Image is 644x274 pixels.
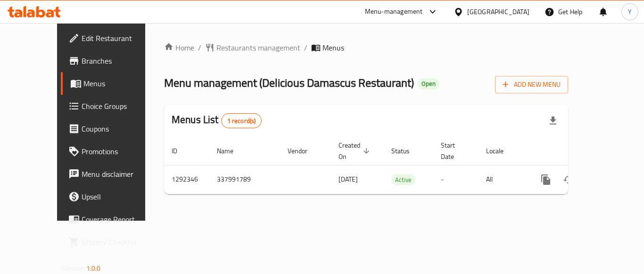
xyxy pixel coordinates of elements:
span: Promotions [82,146,157,157]
a: Restaurants management [205,42,300,53]
span: Menu disclaimer [82,168,157,180]
span: Open [418,80,439,88]
div: Open [418,78,439,90]
a: Promotions [61,140,165,163]
nav: breadcrumb [164,42,568,53]
span: Edit Restaurant [82,33,157,44]
a: Choice Groups [61,95,165,117]
a: Edit Restaurant [61,27,165,50]
span: Upsell [82,191,157,202]
span: Locale [486,145,516,157]
a: Menu disclaimer [61,163,165,185]
span: Menu management ( Delicious Damascus Restaurant ) [164,72,414,93]
span: Restaurants management [216,42,300,53]
span: Grocery Checklist [82,236,157,248]
a: Menus [61,72,165,95]
div: [GEOGRAPHIC_DATA] [467,7,529,17]
li: / [304,42,307,53]
td: All [479,165,527,194]
span: Name [217,145,246,157]
span: Created On [339,140,372,162]
span: Add New Menu [503,79,561,91]
span: Branches [82,55,157,66]
div: Active [391,174,415,185]
span: Menus [83,78,157,89]
div: Total records count [221,113,262,128]
span: 1 record(s) [222,116,262,125]
span: Start Date [441,140,467,162]
a: Branches [61,50,165,72]
span: Coupons [82,123,157,134]
td: - [433,165,479,194]
button: Change Status [557,168,580,191]
span: Coverage Report [82,214,157,225]
button: Add New Menu [495,76,568,93]
span: Status [391,145,422,157]
span: Y [628,7,632,17]
button: more [535,168,557,191]
span: Menus [322,42,344,53]
div: Menu-management [365,6,423,17]
td: 337991789 [209,165,280,194]
span: Choice Groups [82,100,157,112]
td: 1292346 [164,165,209,194]
a: Grocery Checklist [61,231,165,253]
table: enhanced table [164,137,633,194]
span: Active [391,174,415,185]
span: Vendor [288,145,320,157]
h2: Menus List [172,113,262,128]
a: Home [164,42,194,53]
a: Coupons [61,117,165,140]
span: ID [172,145,190,157]
span: [DATE] [339,173,358,185]
a: Upsell [61,185,165,208]
div: Export file [542,109,564,132]
a: Coverage Report [61,208,165,231]
li: / [198,42,201,53]
th: Actions [527,137,633,166]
